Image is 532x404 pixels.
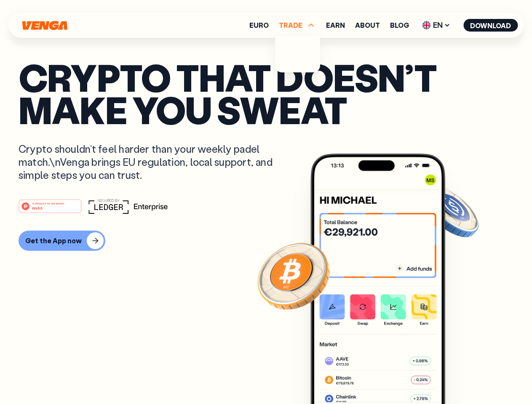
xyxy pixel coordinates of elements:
span: TRADE [279,22,302,29]
tspan: #1 PRODUCT OF THE MONTH [32,202,64,205]
tspan: Web3 [32,205,43,210]
img: flag-uk [422,21,430,29]
svg: Home [21,21,68,30]
a: #1 PRODUCT OF THE MONTHWeb3 [19,204,82,215]
button: Get the App now [19,231,105,251]
a: Get the App now [19,231,513,251]
div: Get the App now [25,237,82,245]
button: Download [463,19,518,32]
p: Crypto shouldn’t feel harder than your weekly padel match.\nVenga brings EU regulation, local sup... [19,142,285,182]
a: Earn [326,22,345,29]
a: Euro [249,22,269,29]
img: Bitcoin [256,238,331,314]
img: USDC coin [420,181,481,242]
a: About [355,22,380,29]
p: Crypto that doesn’t make you sweat [19,61,513,125]
a: Blog [390,22,409,29]
span: TRADE [279,20,316,30]
span: EN [419,19,453,32]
